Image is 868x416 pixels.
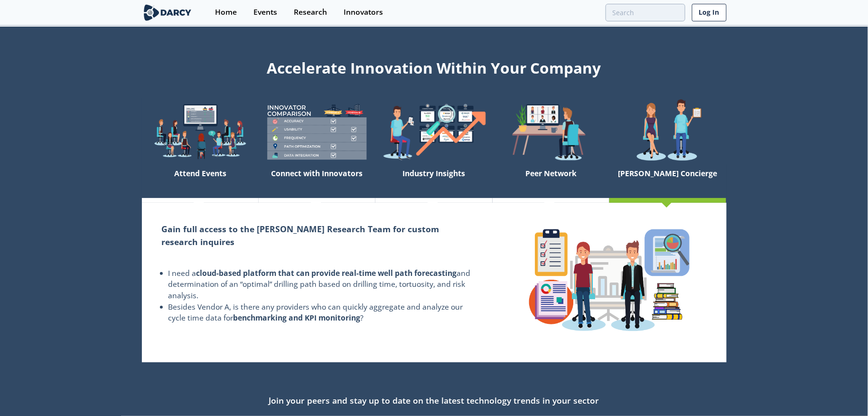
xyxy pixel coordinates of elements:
li: Besides Vendor A, is there any providers who can quickly aggregate and analyze our cycle time dat... [168,302,473,324]
div: Industry Insights [375,165,492,198]
img: concierge-details-e70ed233a7353f2f363bd34cf2359179.png [522,222,697,338]
div: Research [294,9,327,16]
h2: Gain full access to the [PERSON_NAME] Research Team for custom research inquires [162,223,473,248]
img: welcome-compare-1b687586299da8f117b7ac84fd957760.png [259,99,375,165]
strong: cloud-based platform that can provide real-time well path forecasting [196,268,457,278]
div: Innovators [344,9,383,16]
a: Log In [692,4,727,21]
img: welcome-concierge-wide-20dccca83e9cbdbb601deee24fb8df72.png [609,99,726,165]
div: Peer Network [493,165,609,198]
img: welcome-explore-560578ff38cea7c86bcfe544b5e45342.png [142,99,259,165]
input: Advanced Search [606,4,685,21]
img: welcome-find-a12191a34a96034fcac36f4ff4d37733.png [375,99,492,165]
div: Accelerate Innovation Within Your Company [142,53,727,79]
strong: benchmarking and KPI monitoring [233,312,361,323]
div: Attend Events [142,165,259,198]
div: [PERSON_NAME] Concierge [609,165,726,198]
div: Events [253,9,277,16]
div: Home [215,9,237,16]
img: welcome-attend-b816887fc24c32c29d1763c6e0ddb6e6.png [493,99,609,165]
li: I need a and determination of an “optimal” drilling path based on drilling time, tortuosity, and ... [168,268,473,302]
img: logo-wide.svg [142,4,194,21]
div: Connect with Innovators [259,165,375,198]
